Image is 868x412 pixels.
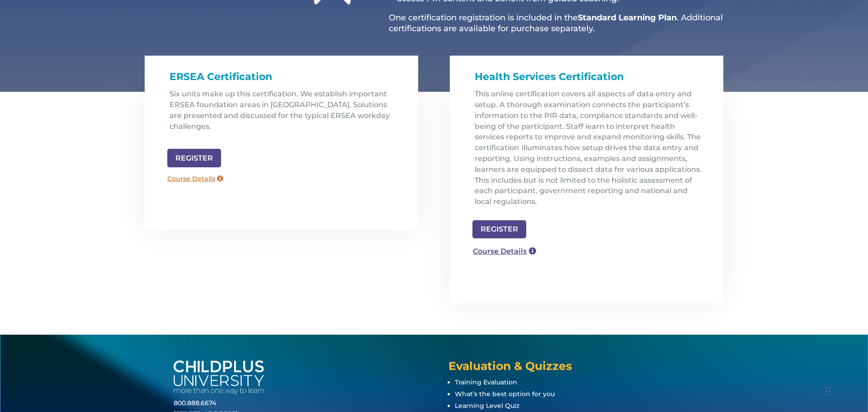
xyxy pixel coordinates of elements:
a: 800.888.6674 [174,399,216,407]
div: Drag [826,378,831,405]
a: Learning Level Quiz [455,402,519,410]
a: Course Details [163,172,228,186]
a: Course Details [468,243,541,260]
a: REGISTER [167,149,221,167]
a: Training Evaluation [455,378,517,386]
iframe: Chat Widget [823,369,868,412]
a: REGISTER [472,220,526,239]
h4: Evaluation & Quizzes [448,360,694,376]
p: Six units make up this certification. We establish important ERSEA foundation areas in [GEOGRAPHI... [170,89,400,139]
strong: Standard Learning Plan [578,13,677,23]
span: ERSEA Certification [170,71,272,83]
span: Health Services Certification [475,71,624,83]
img: white-cpu-wordmark [174,360,264,394]
a: What’s the best option for you [455,390,555,398]
span: One certification registration is included in the [389,13,578,23]
span: . Additional certifications are available for purchase separately. [389,13,723,33]
span: This online certification covers all aspects of data entry and setup. A thorough examination conn... [475,90,702,206]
